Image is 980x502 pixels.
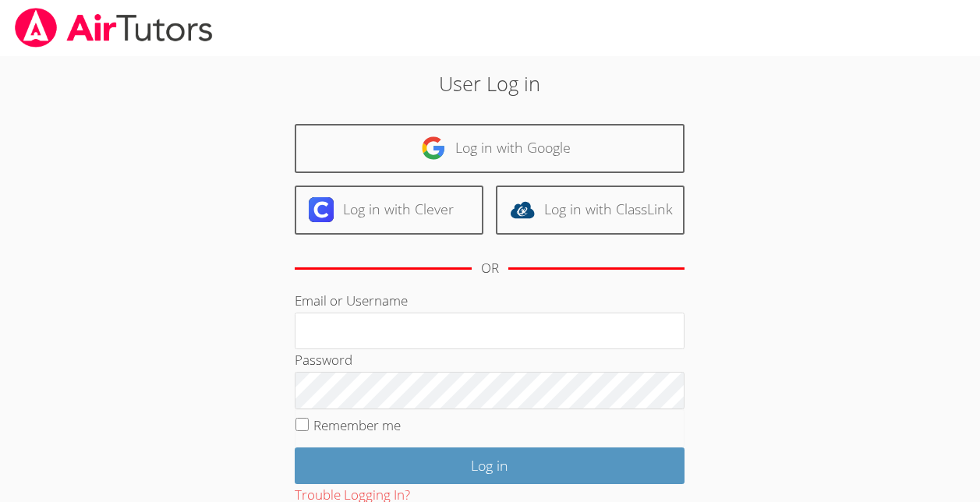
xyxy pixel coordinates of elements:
a: Log in with Google [295,124,685,173]
label: Remember me [313,416,401,434]
label: Password [295,351,352,369]
div: OR [481,257,499,280]
img: airtutors_banner-c4298cdbf04f3fff15de1276eac7730deb9818008684d7c2e4769d2f7ddbe033.png [13,8,214,48]
h2: User Log in [225,69,755,98]
a: Log in with Clever [295,186,483,235]
img: classlink-logo-d6bb404cc1216ec64c9a2012d9dc4662098be43eaf13dc465df04b49fa7ab582.svg [510,197,535,222]
input: Log in [295,447,685,484]
img: clever-logo-6eab21bc6e7a338710f1a6ff85c0baf02591cd810cc4098c63d3a4b26e2feb20.svg [309,197,334,222]
a: Log in with ClassLink [496,186,685,235]
img: google-logo-50288ca7cdecda66e5e0955fdab243c47b7ad437acaf1139b6f446037453330a.svg [421,136,446,161]
label: Email or Username [295,292,408,309]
